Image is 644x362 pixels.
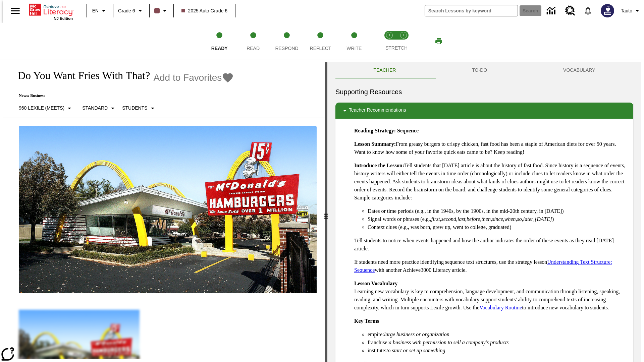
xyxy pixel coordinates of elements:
em: first [431,216,440,222]
span: Add to Favorites [153,72,222,83]
em: since [492,216,503,222]
span: Write [346,46,362,51]
button: Grade: Grade 6, Select a grade [115,5,147,17]
input: search field [425,5,518,16]
button: Stretch Respond step 2 of 2 [394,23,413,60]
button: Language: EN, Select a language [89,5,111,17]
strong: Sequence [397,128,419,133]
em: second [441,216,456,222]
span: Tauto [621,7,632,14]
em: to start or set up something [386,348,445,353]
li: Signal words or phrases (e.g., , , , , , , , , , ) [368,215,628,223]
button: Write step 5 of 5 [335,23,374,60]
button: Print [428,35,449,47]
button: Profile/Settings [618,5,644,17]
p: Tell students that [DATE] article is about the history of fast food. Since history is a sequence ... [354,162,628,202]
button: Class color is dark brown. Change class color [152,5,171,17]
button: Select Student [119,102,159,114]
em: [DATE] [535,216,552,222]
span: STRETCH [385,45,408,51]
em: later [523,216,533,222]
em: large business or organization [384,331,449,337]
div: reading [3,62,325,359]
div: activity [327,62,641,362]
span: 2025 Auto Grade 6 [181,7,228,14]
h1: Do You Want Fries With That? [11,69,150,82]
div: Home [29,2,73,20]
p: 960 Lexile (Meets) [19,105,64,112]
em: when [504,216,516,222]
a: Notifications [579,2,597,19]
img: One of the first McDonald's stores, with the iconic red sign and golden arches. [19,126,317,294]
span: Ready [211,46,228,51]
em: so [517,216,522,222]
span: Reflect [310,46,331,51]
div: Press Enter or Spacebar and then press right and left arrow keys to move the slider [325,62,327,362]
text: 1 [388,34,390,37]
em: then [481,216,491,222]
button: Open side menu [5,1,25,21]
span: EN [92,7,99,14]
span: Grade 6 [118,7,135,14]
li: institute: [368,347,628,355]
button: Add to Favorites - Do You Want Fries With That? [153,72,234,83]
a: Data Center [543,2,561,20]
p: Tell students to notice when events happened and how the author indicates the order of these even... [354,237,628,253]
button: Teacher [335,62,434,78]
a: Resource Center, Will open in new tab [561,2,579,20]
div: Instructional Panel Tabs [335,62,633,78]
strong: Introduce the Lesson: [354,163,404,168]
p: Teacher Recommendations [349,107,406,115]
li: Context clues (e.g., was born, grew up, went to college, graduated) [368,223,628,231]
a: Understanding Text Structure: Sequence [354,259,612,273]
span: NJ Edition [54,16,73,20]
p: Students [122,105,147,112]
div: Teacher Recommendations [335,103,633,119]
strong: Key Terms [354,318,379,324]
button: Scaffolds, Standard [79,102,119,114]
button: TO-DO [434,62,525,78]
p: From greasy burgers to crispy chicken, fast food has been a staple of American diets for over 50 ... [354,140,628,156]
em: before [467,216,480,222]
button: Select Lexile, 960 Lexile (Meets) [16,102,76,114]
button: Reflect step 4 of 5 [301,23,340,60]
p: News: Business [11,93,234,98]
h6: Supporting Resources [335,86,633,97]
img: Avatar [601,4,614,17]
strong: Reading Strategy: [354,128,396,133]
p: If students need more practice identifying sequence text structures, use the strategy lesson with... [354,258,628,274]
strong: Lesson Summary: [354,141,396,147]
li: Dates or time periods (e.g., in the 1940s, by the 1900s, in the mid-20th century, in [DATE]) [368,207,628,215]
a: Vocabulary Routine [479,305,522,310]
li: empire: [368,330,628,339]
button: Stretch Read step 1 of 2 [380,23,399,60]
button: Select a new avatar [597,2,618,19]
em: a business with permission to sell a company's products [389,340,509,345]
span: Respond [275,46,298,51]
em: last [458,216,465,222]
strong: Lesson Vocabulary [354,281,397,286]
p: Learning new vocabulary is key to comprehension, language development, and communication through ... [354,280,628,312]
button: Ready step 1 of 5 [200,23,239,60]
li: franchise: [368,339,628,347]
button: VOCABULARY [525,62,633,78]
button: Read step 2 of 5 [233,23,272,60]
button: Respond step 3 of 5 [267,23,306,60]
p: Standard [82,105,108,112]
span: Read [247,46,260,51]
text: 2 [402,34,404,37]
